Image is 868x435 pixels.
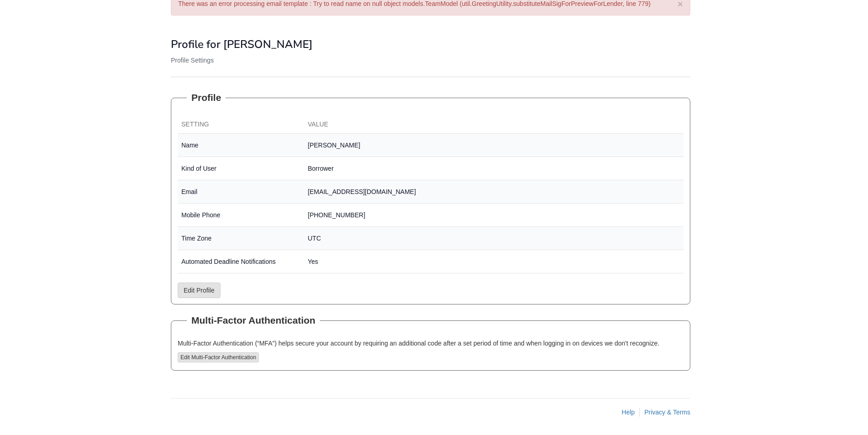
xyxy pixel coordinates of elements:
[178,339,683,348] p: Multi-Factor Authentication (“MFA”) helps secure your account by requiring an additional code aft...
[304,250,684,273] td: Yes
[304,157,684,180] td: Borrower
[178,157,304,180] td: Kind of User
[304,116,684,134] th: Value
[187,314,320,327] legend: Multi-Factor Authentication
[171,56,690,65] p: Profile Settings
[304,227,684,250] td: UTC
[178,204,304,227] td: Mobile Phone
[644,409,690,416] a: Privacy & Terms
[178,250,304,273] td: Automated Deadline Notifications
[178,283,221,298] a: Edit Profile
[178,134,304,157] td: Name
[178,180,304,204] td: Email
[187,91,226,105] legend: Profile
[621,409,635,416] a: Help
[178,352,259,362] button: Edit Multi-Factor Authentication
[178,116,304,134] th: Setting
[304,180,684,204] td: [EMAIL_ADDRESS][DOMAIN_NAME]
[178,227,304,250] td: Time Zone
[171,38,690,50] h1: Profile for [PERSON_NAME]
[304,204,684,227] td: [PHONE_NUMBER]
[304,134,684,157] td: [PERSON_NAME]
